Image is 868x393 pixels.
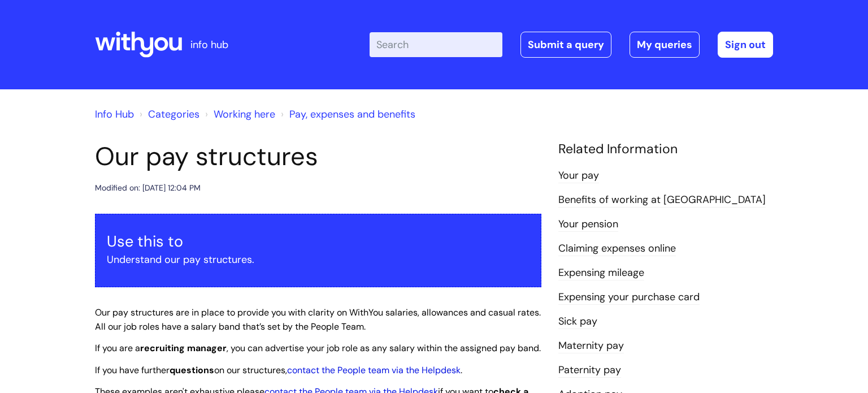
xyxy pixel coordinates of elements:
[190,36,228,54] p: info hub
[558,266,644,280] a: Expensing mileage
[718,32,773,58] a: Sign out
[95,141,541,172] h1: Our pay structures
[558,217,618,232] a: Your pension
[370,32,502,57] input: Search
[148,107,199,121] a: Categories
[170,364,214,376] strong: questions
[137,105,199,123] li: Solution home
[558,314,597,329] a: Sick pay
[107,232,530,251] h3: Use this to
[630,32,700,58] a: My queries
[520,32,611,58] a: Submit a query
[140,342,227,354] strong: recruiting manager
[558,193,766,208] a: Benefits of working at [GEOGRAPHIC_DATA]
[370,32,773,58] div: | -
[558,169,599,183] a: Your pay
[278,105,415,123] li: Pay, expenses and benefits
[107,251,530,269] p: Understand our pay structures.
[95,181,201,195] div: Modified on: [DATE] 12:04 PM
[558,241,676,256] a: Claiming expenses online
[214,107,275,121] a: Working here
[289,107,415,121] a: Pay, expenses and benefits
[558,363,621,378] a: Paternity pay
[95,364,462,376] span: If you have further on our structures, .
[202,105,275,123] li: Working here
[95,342,541,354] span: If you are a , you can advertise your job role as any salary within the assigned pay band.
[95,107,134,121] a: Info Hub
[95,306,541,332] span: Our pay structures are in place to provide you with clarity on WithYou salaries, allowances and c...
[558,290,700,305] a: Expensing your purchase card
[558,339,624,353] a: Maternity pay
[558,141,773,157] h4: Related Information
[287,364,461,376] a: contact the People team via the Helpdesk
